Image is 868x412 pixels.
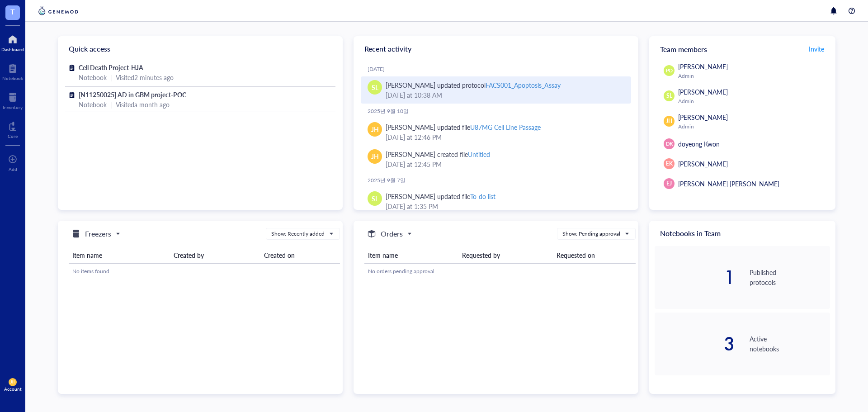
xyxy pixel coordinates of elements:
div: U87MG Cell Line Passage [470,123,541,132]
div: Visited 2 minutes ago [116,72,174,82]
th: Requested on [553,247,636,264]
a: Core [8,119,18,139]
h5: Orders [381,228,403,239]
div: To-do list [470,192,495,201]
div: Dashboard [1,47,24,52]
div: Account [4,386,22,392]
a: JH[PERSON_NAME] created fileUntitled[DATE] at 12:45 PM [361,146,631,173]
div: Active notebooks [750,334,830,354]
span: EK [666,160,673,168]
th: Created on [260,247,340,264]
a: Notebook [2,61,23,81]
div: Core [8,133,18,139]
h5: Freezers [85,228,111,239]
span: SL [372,82,378,92]
div: Show: Recently added [271,230,325,238]
div: [PERSON_NAME] updated file [386,191,495,201]
a: JH[PERSON_NAME] updated fileU87MG Cell Line Passage[DATE] at 12:46 PM [361,118,631,146]
span: DK [665,140,673,148]
a: SL[PERSON_NAME] updated protocolFACS001_Apoptosis_Assay[DATE] at 10:38 AM [361,76,631,104]
div: Admin [678,98,826,105]
div: [DATE] at 12:46 PM [386,132,624,142]
div: [PERSON_NAME] updated protocol [386,80,561,90]
div: Add [9,166,17,172]
div: [DATE] at 12:45 PM [386,159,624,169]
div: | [110,72,112,82]
span: JH [666,117,672,125]
div: | [110,99,112,109]
div: Notebook [2,76,23,81]
span: [PERSON_NAME] [678,113,728,122]
a: Inventory [3,90,23,110]
div: 2025년 9월 10일 [368,108,631,115]
span: [N11250025] AD in GBM project-POC [79,90,186,99]
div: Recent activity [354,36,638,62]
th: Requested by [458,247,552,264]
span: [PERSON_NAME] [678,87,728,96]
div: [PERSON_NAME] updated file [386,122,541,132]
span: [PERSON_NAME] [PERSON_NAME] [678,179,779,188]
span: PO [665,67,673,75]
div: No items found [72,267,336,275]
button: Invite [808,42,825,56]
div: Inventory [3,104,23,110]
th: Created by [170,247,260,264]
div: No orders pending approval [368,267,632,275]
div: [PERSON_NAME] created file [386,149,490,159]
div: FACS001_Apoptosis_Assay [486,81,560,90]
div: 3 [655,335,735,353]
span: doyeong Kwon [678,139,720,148]
img: genemod-logo [36,5,80,16]
span: T [10,6,15,17]
div: Admin [678,72,826,80]
span: Invite [809,44,824,53]
div: Visited a month ago [116,99,170,109]
span: JH [10,380,15,384]
div: Untitled [468,150,490,159]
span: [PERSON_NAME] [678,62,728,71]
div: Published protocols [750,267,830,287]
th: Item name [69,247,170,264]
div: Team members [649,36,835,62]
div: [DATE] [368,66,631,73]
div: Notebook [79,99,107,109]
span: SL [372,194,378,204]
span: Cell Death Project-HJA [79,63,143,72]
span: JH [371,152,379,161]
span: JH [371,124,379,134]
a: SL[PERSON_NAME] updated fileTo-do list[DATE] at 1:35 PM [361,188,631,215]
th: Item name [364,247,458,264]
div: 1 [655,268,735,286]
span: SL [666,92,672,100]
div: Quick access [58,36,343,62]
span: EJ [666,180,672,188]
div: [DATE] at 10:38 AM [386,90,624,100]
span: [PERSON_NAME] [678,159,728,168]
div: Notebooks in Team [649,221,835,246]
div: Show: Pending approval [562,230,620,238]
div: Notebook [79,72,107,82]
a: Dashboard [1,32,24,52]
div: 2025년 9월 7일 [368,177,631,184]
div: Admin [678,123,826,130]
